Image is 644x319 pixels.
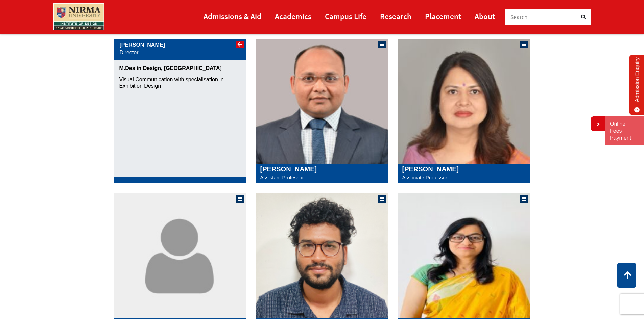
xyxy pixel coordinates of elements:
h6: M.Des in Design, [GEOGRAPHIC_DATA] [119,65,241,71]
span: Search [510,13,528,21]
a: Online Fees Payment [610,121,639,141]
a: Campus Life [325,8,366,24]
p: Visual Communication with specialisation in Exhibition Design [119,76,241,89]
a: About [475,8,495,24]
h5: [PERSON_NAME] [260,165,384,173]
h6: [PERSON_NAME] [120,42,235,48]
h5: [PERSON_NAME] [402,165,526,173]
a: Placement [425,8,461,24]
a: Academics [275,8,311,24]
img: Mona Gonsai [398,193,530,318]
img: Kishenkumar Patel [114,193,246,318]
a: Research [380,8,411,24]
img: main_logo [53,3,104,30]
img: Kanupriya Taneja [398,39,530,164]
p: Associate Professor [402,173,526,182]
img: Kshitij Pachori [256,193,388,318]
p: Director [120,48,235,57]
a: [PERSON_NAME] Assistant Professor [260,165,384,182]
a: [PERSON_NAME] Associate Professor [402,165,526,182]
a: Admissions & Aid [204,8,261,24]
img: Ajay Goyal [256,39,388,164]
a: [PERSON_NAME] Director [120,42,235,57]
p: Assistant Professor [260,173,384,182]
